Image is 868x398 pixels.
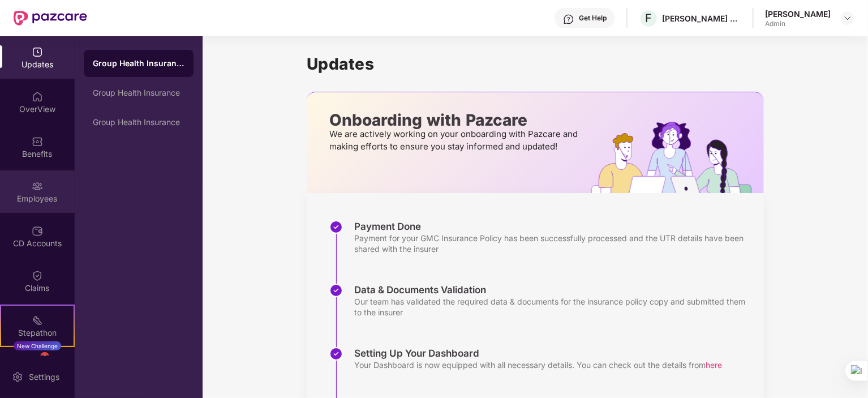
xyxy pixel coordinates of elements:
[354,360,722,370] div: Your Dashboard is now equipped with all necessary details. You can check out the details from
[329,220,343,234] img: svg+xml;base64,PHN2ZyBpZD0iU3RlcC1Eb25lLTMyeDMyIiB4bWxucz0iaHR0cDovL3d3dy53My5vcmcvMjAwMC9zdmciIH...
[93,58,184,69] div: Group Health Insurance
[32,225,43,237] img: svg+xml;base64,PHN2ZyBpZD0iQ0RfQWNjb3VudHMiIGRhdGEtbmFtZT0iQ0QgQWNjb3VudHMiIHhtbG5zPSJodHRwOi8vd3...
[329,128,581,153] p: We are actively working on your onboarding with Pazcare and making efforts to ensure you stay inf...
[662,13,741,24] div: [PERSON_NAME] CONSULTANTS PRIVATE LIMITED
[354,347,722,360] div: Setting Up Your Dashboard
[32,136,43,147] img: svg+xml;base64,PHN2ZyBpZD0iQmVuZWZpdHMiIHhtbG5zPSJodHRwOi8vd3d3LnczLm9yZy8yMDAwL3N2ZyIgd2lkdGg9Ij...
[12,371,23,383] img: svg+xml;base64,PHN2ZyBpZD0iU2V0dGluZy0yMHgyMCIgeG1sbnM9Imh0dHA6Ly93d3cudzMub3JnLzIwMDAvc3ZnIiB3aW...
[32,270,43,281] img: svg+xml;base64,PHN2ZyBpZD0iQ2xhaW0iIHhtbG5zPSJodHRwOi8vd3d3LnczLm9yZy8yMDAwL3N2ZyIgd2lkdGg9IjIwIi...
[32,46,43,58] img: svg+xml;base64,PHN2ZyBpZD0iVXBkYXRlZCIgeG1sbnM9Imh0dHA6Ly93d3cudzMub3JnLzIwMDAvc3ZnIiB3aWR0aD0iMj...
[307,54,764,74] h1: Updates
[765,19,831,28] div: Admin
[32,181,43,192] img: svg+xml;base64,PHN2ZyBpZD0iRW1wbG95ZWVzIiB4bWxucz0iaHR0cDovL3d3dy53My5vcmcvMjAwMC9zdmciIHdpZHRoPS...
[329,115,581,125] p: Onboarding with Pazcare
[563,14,574,25] img: svg+xml;base64,PHN2ZyBpZD0iSGVscC0zMngzMiIgeG1sbnM9Imh0dHA6Ly93d3cudzMub3JnLzIwMDAvc3ZnIiB3aWR0aD...
[354,233,753,254] div: Payment for your GMC Insurance Policy has been successfully processed and the UTR details have be...
[93,118,184,127] div: Group Health Insurance
[329,347,343,361] img: svg+xml;base64,PHN2ZyBpZD0iU3RlcC1Eb25lLTMyeDMyIiB4bWxucz0iaHR0cDovL3d3dy53My5vcmcvMjAwMC9zdmciIH...
[93,88,184,97] div: Group Health Insurance
[354,296,753,318] div: Our team has validated the required data & documents for the insurance policy copy and submitted ...
[25,371,63,383] div: Settings
[32,315,43,326] img: svg+xml;base64,PHN2ZyB4bWxucz0iaHR0cDovL3d3dy53My5vcmcvMjAwMC9zdmciIHdpZHRoPSIyMSIgaGVpZ2h0PSIyMC...
[32,91,43,102] img: svg+xml;base64,PHN2ZyBpZD0iSG9tZSIgeG1sbnM9Imh0dHA6Ly93d3cudzMub3JnLzIwMDAvc3ZnIiB3aWR0aD0iMjAiIG...
[14,11,87,25] img: New Pazcare Logo
[354,220,753,233] div: Payment Done
[329,284,343,297] img: svg+xml;base64,PHN2ZyBpZD0iU3RlcC1Eb25lLTMyeDMyIiB4bWxucz0iaHR0cDovL3d3dy53My5vcmcvMjAwMC9zdmciIH...
[646,11,652,25] span: F
[1,327,74,339] div: Stepathon
[14,341,61,350] div: New Challenge
[706,360,722,370] span: here
[765,8,831,19] div: [PERSON_NAME]
[40,352,49,361] div: 3
[579,14,607,23] div: Get Help
[354,284,753,296] div: Data & Documents Validation
[843,14,852,23] img: svg+xml;base64,PHN2ZyBpZD0iRHJvcGRvd24tMzJ4MzIiIHhtbG5zPSJodHRwOi8vd3d3LnczLm9yZy8yMDAwL3N2ZyIgd2...
[591,122,764,193] img: hrOnboarding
